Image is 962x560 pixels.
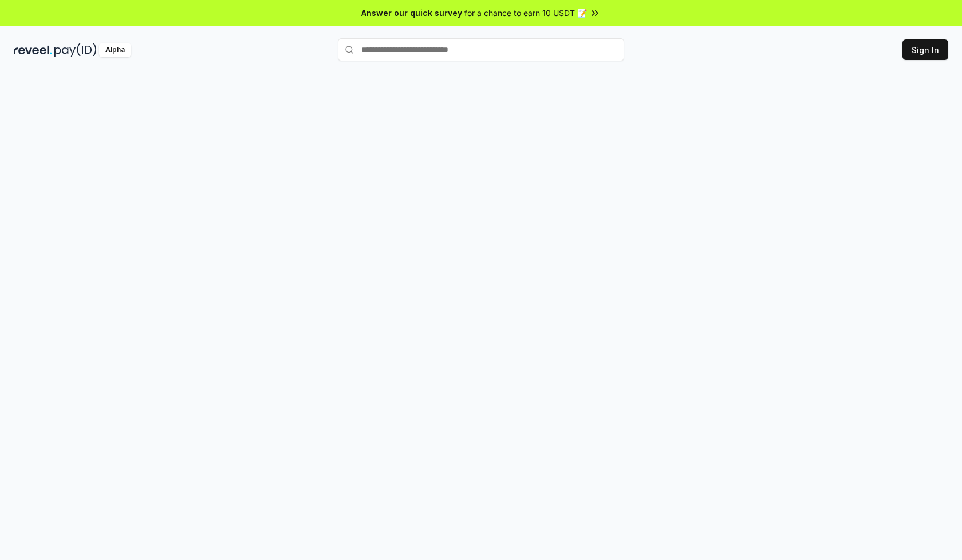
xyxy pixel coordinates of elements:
[361,7,462,19] span: Answer our quick survey
[464,7,587,19] span: for a chance to earn 10 USDT 📝
[902,39,948,60] button: Sign In
[99,43,131,57] div: Alpha
[14,43,52,57] img: reveel_dark
[54,43,97,57] img: pay_id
